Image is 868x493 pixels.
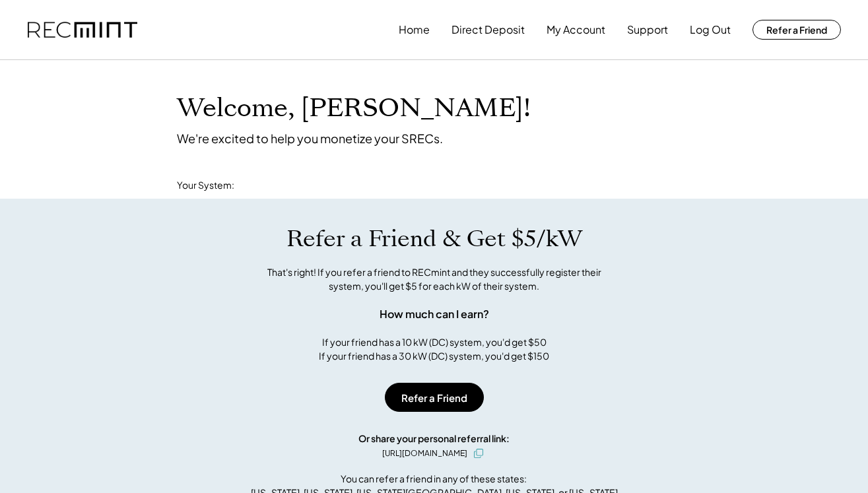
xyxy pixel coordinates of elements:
div: That's right! If you refer a friend to RECmint and they successfully register their system, you'l... [253,265,616,293]
button: Refer a Friend [752,20,841,40]
div: How much can I earn? [380,306,489,322]
button: Refer a Friend [385,383,484,412]
h1: Refer a Friend & Get $5/kW [286,225,582,253]
button: Log Out [690,16,731,43]
button: My Account [547,16,605,43]
div: If your friend has a 10 kW (DC) system, you'd get $50 If your friend has a 30 kW (DC) system, you... [319,335,549,363]
div: We're excited to help you monetize your SRECs. [177,131,443,146]
button: Support [627,16,668,43]
div: [URL][DOMAIN_NAME] [382,447,467,459]
div: Or share your personal referral link: [358,432,510,445]
button: Home [399,16,430,43]
img: recmint-logotype%403x.png [28,22,137,38]
div: Your System: [177,179,234,192]
button: click to copy [471,445,486,461]
button: Direct Deposit [451,16,525,43]
h1: Welcome, [PERSON_NAME]! [177,93,531,124]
